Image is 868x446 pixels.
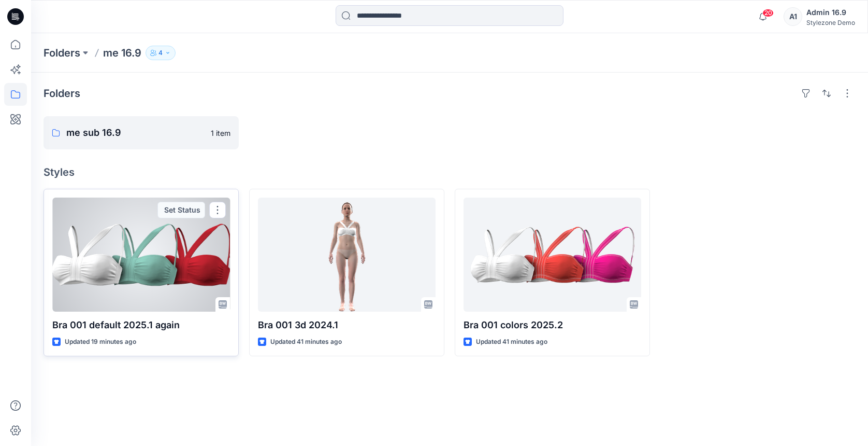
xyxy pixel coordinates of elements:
[464,198,641,312] a: Bra 001 colors 2025.2
[146,46,176,60] button: 4
[270,337,342,347] p: Updated 41 minutes ago
[476,337,547,347] p: Updated 41 minutes ago
[44,166,856,178] h4: Styles
[158,47,163,59] p: 4
[52,198,230,312] a: Bra 001 default 2025.1 again
[65,337,136,347] p: Updated 19 minutes ago
[66,126,205,140] p: me sub 16.9
[44,87,80,100] h4: Folders
[211,128,230,138] p: 1 item
[258,318,436,332] p: Bra 001 3d 2024.1
[52,318,230,332] p: Bra 001 default 2025.1 again
[806,19,855,26] div: Stylezone Demo
[44,46,80,60] a: Folders
[258,198,436,312] a: Bra 001 3d 2024.1
[44,116,239,149] a: me sub 16.91 item
[762,9,774,17] span: 20
[103,46,141,60] p: me 16.9
[784,7,802,26] div: A1
[464,318,641,332] p: Bra 001 colors 2025.2
[806,6,855,19] div: Admin 16.9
